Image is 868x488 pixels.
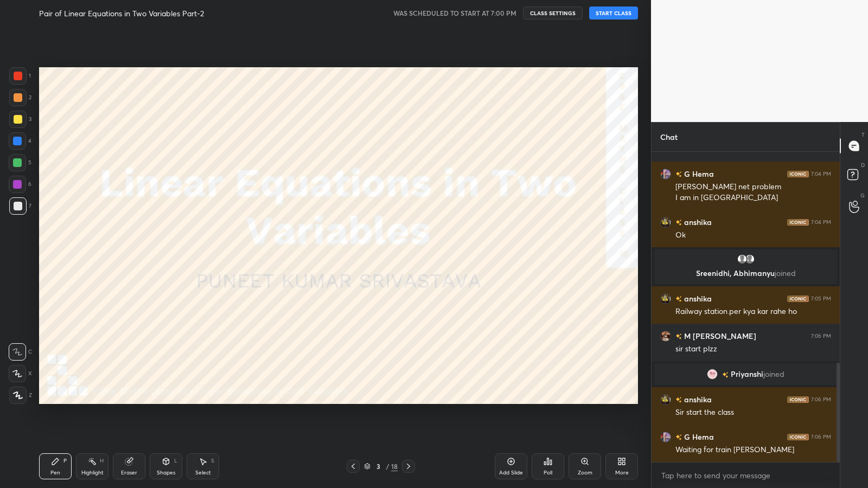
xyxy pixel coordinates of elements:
[9,197,31,215] div: 7
[775,268,796,278] span: joined
[675,182,831,192] div: [PERSON_NAME] net problem
[675,192,831,203] div: I am in [GEOGRAPHIC_DATA]
[787,434,809,440] img: iconic-dark.1390631f.png
[9,67,31,85] div: 1
[861,131,865,139] p: T
[9,343,32,361] div: C
[787,396,809,403] img: iconic-dark.1390631f.png
[499,470,523,476] div: Add Slide
[675,296,682,302] img: no-rating-badge.077c3623.svg
[523,7,583,20] button: CLASS SETTINGS
[860,191,865,200] p: G
[675,230,831,241] div: Ok
[100,458,104,464] div: H
[195,470,211,476] div: Select
[675,333,682,339] img: no-rating-badge.077c3623.svg
[9,132,31,150] div: 4
[682,168,714,179] h6: G Hema
[63,458,67,464] div: P
[174,458,177,464] div: L
[787,219,809,226] img: iconic-dark.1390631f.png
[660,394,671,405] img: 64a5fa6c2d93482ba144b79ab1badf28.jpg
[675,434,682,440] img: no-rating-badge.077c3623.svg
[660,169,671,179] img: b73bd00e7eef4ad08db9e1fe45857025.jpg
[9,387,32,404] div: Z
[393,8,516,18] h5: WAS SCHEDULED TO START AT 7:00 PM
[682,330,756,342] h6: M [PERSON_NAME]
[121,470,137,476] div: Eraser
[9,89,31,106] div: 2
[373,463,384,470] div: 3
[675,397,682,403] img: no-rating-badge.077c3623.svg
[386,463,389,470] div: /
[589,7,638,20] button: START CLASS
[737,254,748,265] img: default.png
[682,394,712,405] h6: anshika
[578,470,592,476] div: Zoom
[661,269,831,278] p: Sreenidhi, Abhimanyu
[811,296,831,302] div: 7:05 PM
[675,407,831,418] div: Sir start the class
[660,293,671,304] img: 64a5fa6c2d93482ba144b79ab1badf28.jpg
[675,344,831,355] div: sir start plzz
[9,365,32,382] div: X
[9,176,31,193] div: 6
[811,219,831,226] div: 7:04 PM
[660,331,671,342] img: 8d85f91cdb92465a9d68222f0d9b371b.jpg
[675,445,831,455] div: Waiting for train [PERSON_NAME]
[391,461,398,471] div: 18
[707,369,718,380] img: 32aba8c4d89c4bfe9927637e4862ddef.jpg
[682,293,712,304] h6: anshika
[211,458,214,464] div: S
[615,470,629,476] div: More
[660,217,671,228] img: 64a5fa6c2d93482ba144b79ab1badf28.jpg
[811,171,831,177] div: 7:04 PM
[50,470,60,476] div: Pen
[9,154,31,171] div: 5
[544,470,552,476] div: Poll
[675,171,682,177] img: no-rating-badge.077c3623.svg
[731,370,763,378] span: Priyanshi
[39,8,204,18] h4: Pair of Linear Equations in Two Variables Part-2
[861,161,865,169] p: D
[652,123,686,151] p: Chat
[744,254,755,265] img: default.png
[675,220,682,226] img: no-rating-badge.077c3623.svg
[763,370,784,378] span: joined
[811,333,831,339] div: 7:06 PM
[811,434,831,440] div: 7:06 PM
[9,111,31,128] div: 3
[722,372,729,378] img: no-rating-badge.077c3623.svg
[787,171,809,177] img: iconic-dark.1390631f.png
[660,432,671,442] img: b73bd00e7eef4ad08db9e1fe45857025.jpg
[652,152,840,462] div: grid
[81,470,104,476] div: Highlight
[682,216,712,228] h6: anshika
[157,470,175,476] div: Shapes
[811,396,831,403] div: 7:06 PM
[675,306,831,317] div: Railway station.per kya kar rahe ho
[787,296,809,302] img: iconic-dark.1390631f.png
[682,431,714,442] h6: G Hema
